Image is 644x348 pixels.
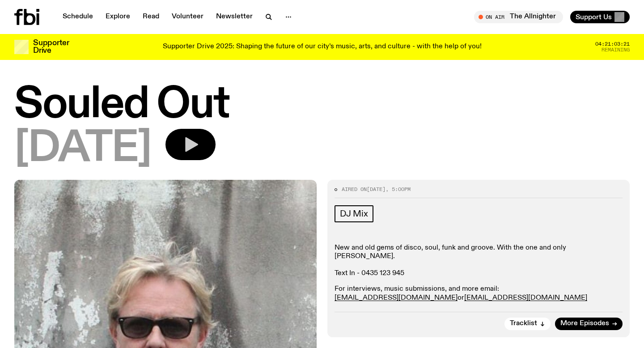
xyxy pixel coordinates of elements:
h3: Supporter Drive [33,39,69,55]
h1: Souled Out [14,85,630,125]
a: Schedule [57,11,98,23]
span: [DATE] [14,129,151,169]
a: More Episodes [555,318,623,330]
span: Support Us [576,13,612,21]
a: DJ Mix [335,205,373,222]
a: Read [137,11,165,23]
button: Tracklist [504,318,551,330]
a: [EMAIL_ADDRESS][DOMAIN_NAME] [464,294,587,301]
button: On AirThe Allnighter [474,11,563,23]
p: Supporter Drive 2025: Shaping the future of our city’s music, arts, and culture - with the help o... [163,43,482,51]
a: Explore [100,11,136,23]
span: [DATE] [367,186,386,193]
span: , 5:00pm [386,186,411,193]
button: Support Us [570,11,630,23]
p: For interviews, music submissions, and more email: or [335,285,623,302]
a: Newsletter [211,11,258,23]
span: Tracklist [510,320,537,327]
span: Remaining [602,47,630,52]
span: Aired on [342,186,367,193]
p: New and old gems of disco, soul, funk and groove. With the one and only [PERSON_NAME]. Text In - ... [335,244,623,278]
a: Volunteer [166,11,209,23]
span: 04:21:03:21 [595,42,630,47]
a: [EMAIL_ADDRESS][DOMAIN_NAME] [335,294,458,301]
span: More Episodes [560,320,609,327]
span: DJ Mix [340,209,368,219]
